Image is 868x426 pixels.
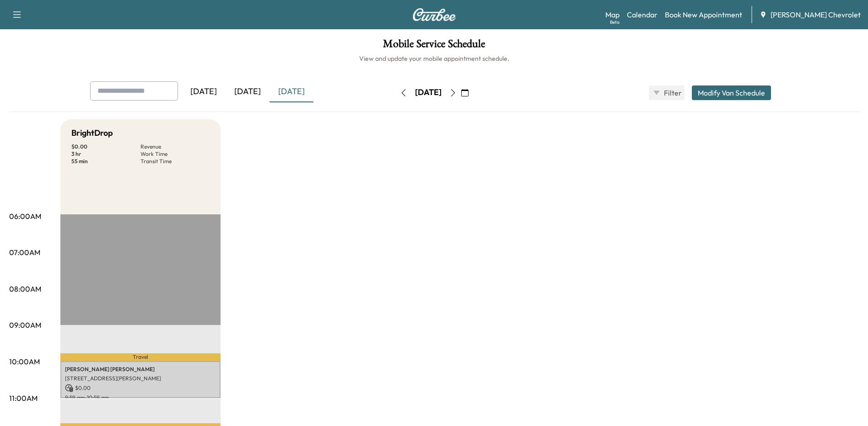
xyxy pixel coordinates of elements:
[664,87,680,98] span: Filter
[182,81,226,102] div: [DATE]
[692,85,771,100] button: Modify Van Schedule
[9,247,40,258] p: 07:00AM
[665,9,742,20] a: Book New Appointment
[140,143,210,150] p: Revenue
[649,85,685,100] button: Filter
[270,81,313,102] div: [DATE]
[9,54,859,63] h6: View and update your mobile appointment schedule.
[9,319,41,330] p: 09:00AM
[71,158,140,165] p: 55 min
[140,150,210,158] p: Work Time
[60,353,221,361] p: Travel
[605,9,620,20] a: MapBeta
[9,38,859,54] h1: Mobile Service Schedule
[627,9,658,20] a: Calendar
[9,356,40,367] p: 10:00AM
[226,81,270,102] div: [DATE]
[9,283,41,294] p: 08:00AM
[65,366,216,373] p: [PERSON_NAME] [PERSON_NAME]
[9,211,41,222] p: 06:00AM
[65,394,216,401] p: 9:59 am - 10:59 am
[65,384,216,392] p: $ 0.00
[9,393,38,404] p: 11:00AM
[71,143,140,150] p: $ 0.00
[610,19,620,26] div: Beta
[140,158,210,165] p: Transit Time
[71,127,113,139] h5: BrightDrop
[71,150,140,158] p: 3 hr
[415,87,442,98] div: [DATE]
[412,8,456,21] img: Curbee Logo
[771,9,861,20] span: [PERSON_NAME] Chevrolet
[65,375,216,382] p: [STREET_ADDRESS][PERSON_NAME]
